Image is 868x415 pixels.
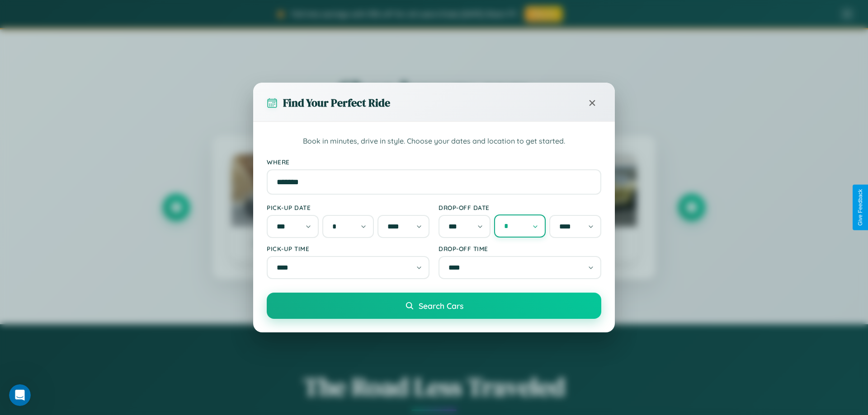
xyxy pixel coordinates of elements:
label: Pick-up Time [267,245,429,252]
label: Where [267,158,601,166]
h3: Find Your Perfect Ride [283,95,390,110]
label: Drop-off Time [439,245,601,252]
p: Book in minutes, drive in style. Choose your dates and location to get started. [267,135,601,147]
button: Search Cars [267,293,601,319]
label: Drop-off Date [439,204,601,211]
span: Search Cars [419,301,463,311]
label: Pick-up Date [267,204,429,211]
